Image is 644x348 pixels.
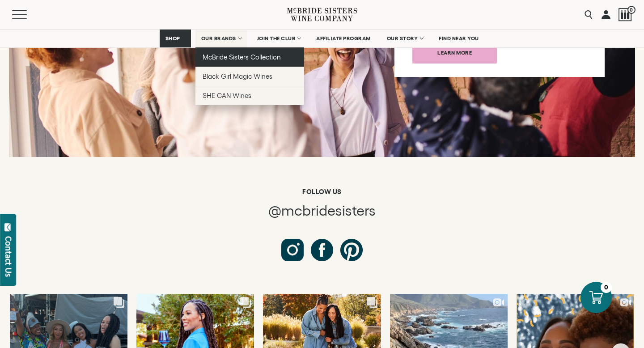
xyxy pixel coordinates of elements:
a: Follow us on Instagram [281,239,304,261]
span: @mcbridesisters [268,203,376,218]
span: SHOP [165,35,181,42]
a: SHOP [160,30,191,47]
span: McBride Sisters Collection [203,53,281,61]
a: AFFILIATE PROGRAM [310,30,377,47]
span: FIND NEAR YOU [439,35,479,42]
a: Black Girl Magic Wines [195,67,304,86]
span: JOIN THE CLUB [257,35,296,42]
span: AFFILIATE PROGRAM [316,35,371,42]
a: OUR STORY [381,30,429,47]
h6: Follow us [54,188,590,196]
span: OUR BRANDS [201,35,236,42]
a: McBride Sisters Collection [195,47,304,67]
span: Learn more [422,44,487,61]
span: OUR STORY [387,35,418,42]
a: SHE CAN Wines [195,86,304,105]
span: 0 [627,6,636,14]
button: Mobile Menu Trigger [12,10,44,19]
a: JOIN THE CLUB [251,30,306,47]
div: 0 [601,282,612,293]
a: Learn more [412,42,497,64]
div: Contact Us [4,236,13,277]
span: SHE CAN Wines [203,92,251,99]
span: Black Girl Magic Wines [203,72,272,80]
a: FIND NEAR YOU [433,30,485,47]
a: OUR BRANDS [195,30,247,47]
